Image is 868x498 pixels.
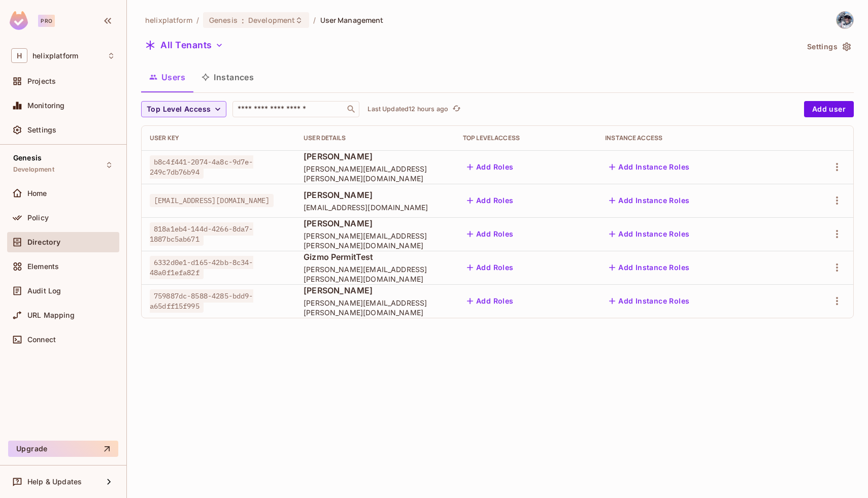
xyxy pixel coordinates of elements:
button: Add Instance Roles [605,293,693,309]
button: Add Roles [463,259,518,276]
div: Pro [38,15,55,27]
button: Settings [803,39,854,55]
span: Directory [27,238,60,246]
span: 818a1eb4-144d-4266-8da7-1887bc5ab671 [150,222,253,246]
button: Add Roles [463,293,518,309]
span: Elements [27,262,59,271]
span: H [11,48,27,63]
span: 759887dc-8588-4285-bdd9-a65dff15f995 [150,289,253,313]
p: Last Updated 12 hours ago [368,105,448,113]
button: Add Roles [463,192,518,209]
button: refresh [450,103,462,115]
span: Development [248,15,295,25]
span: Projects [27,77,56,85]
span: [PERSON_NAME][EMAIL_ADDRESS][PERSON_NAME][DOMAIN_NAME] [304,164,447,183]
span: Genesis [13,154,42,162]
span: [PERSON_NAME][EMAIL_ADDRESS][PERSON_NAME][DOMAIN_NAME] [304,264,447,284]
span: Workspace: helixplatform [32,52,78,60]
span: Gizmo PermitTest [304,251,447,262]
span: Settings [27,126,56,134]
span: User Management [320,15,384,25]
span: [PERSON_NAME] [304,189,447,201]
button: Add Roles [463,159,518,175]
img: michael.amato@helix.com [837,12,853,28]
button: Add Instance Roles [605,159,693,175]
span: the active workspace [145,15,192,25]
button: Add Instance Roles [605,192,693,209]
span: Top Level Access [147,103,211,116]
span: [PERSON_NAME][EMAIL_ADDRESS][PERSON_NAME][DOMAIN_NAME] [304,231,447,250]
button: Add Roles [463,226,518,242]
span: [PERSON_NAME][EMAIL_ADDRESS][PERSON_NAME][DOMAIN_NAME] [304,298,447,317]
span: [EMAIL_ADDRESS][DOMAIN_NAME] [150,194,274,207]
div: User Details [304,134,447,142]
button: Upgrade [8,441,118,457]
button: Add user [804,101,854,117]
li: / [196,15,199,25]
button: Top Level Access [141,101,226,117]
span: 6332d0e1-d165-42bb-8c34-48a0f1efa82f [150,256,253,279]
button: Add Instance Roles [605,226,693,242]
div: Instance Access [605,134,784,142]
div: User Key [150,134,287,142]
span: [EMAIL_ADDRESS][DOMAIN_NAME] [304,203,447,212]
span: Development [13,165,54,174]
span: Click to refresh data [448,103,462,115]
span: Monitoring [27,102,65,110]
button: Add Instance Roles [605,259,693,276]
span: Home [27,189,47,197]
span: URL Mapping [27,311,75,319]
span: Audit Log [27,287,61,295]
span: Help & Updates [27,478,82,486]
button: Instances [193,64,262,90]
span: Genesis [209,15,238,25]
span: Connect [27,336,56,344]
span: refresh [452,104,461,114]
button: All Tenants [141,37,227,53]
span: [PERSON_NAME] [304,285,447,296]
span: : [241,16,245,24]
li: / [313,15,316,25]
span: Policy [27,214,49,222]
button: Users [141,64,193,90]
span: [PERSON_NAME] [304,218,447,229]
div: Top Level Access [463,134,589,142]
img: SReyMgAAAABJRU5ErkJggg== [10,11,28,30]
span: [PERSON_NAME] [304,151,447,162]
span: b8c4f441-2074-4a8c-9d7e-249c7db76b94 [150,155,253,179]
